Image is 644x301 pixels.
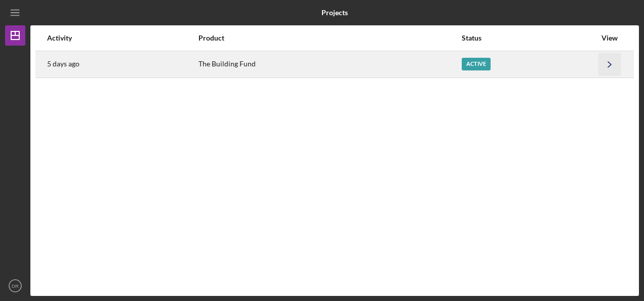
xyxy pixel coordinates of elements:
[597,34,622,42] div: View
[321,9,348,17] b: Projects
[5,276,25,296] button: DR
[462,34,596,42] div: Status
[462,58,491,70] div: Active
[47,60,79,68] time: 2025-08-26 16:09
[47,34,197,42] div: Activity
[12,283,19,289] text: DR
[198,34,461,42] div: Product
[198,52,461,77] div: The Building Fund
